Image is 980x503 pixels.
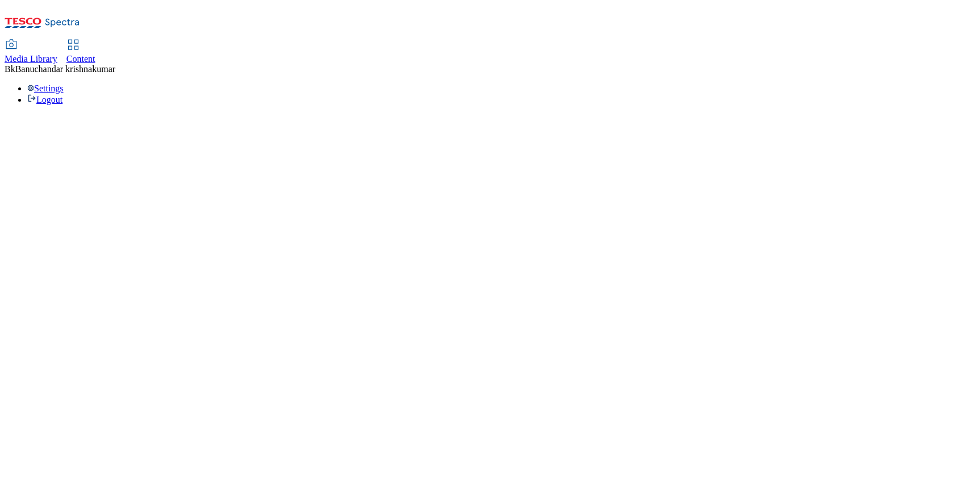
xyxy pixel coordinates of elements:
a: Media Library [5,40,57,64]
span: Content [66,54,95,64]
span: Media Library [5,54,57,64]
a: Settings [27,83,64,93]
a: Logout [27,95,62,104]
a: Content [66,40,95,64]
span: Banuchandar krishnakumar [15,64,115,74]
span: Bk [5,64,15,74]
